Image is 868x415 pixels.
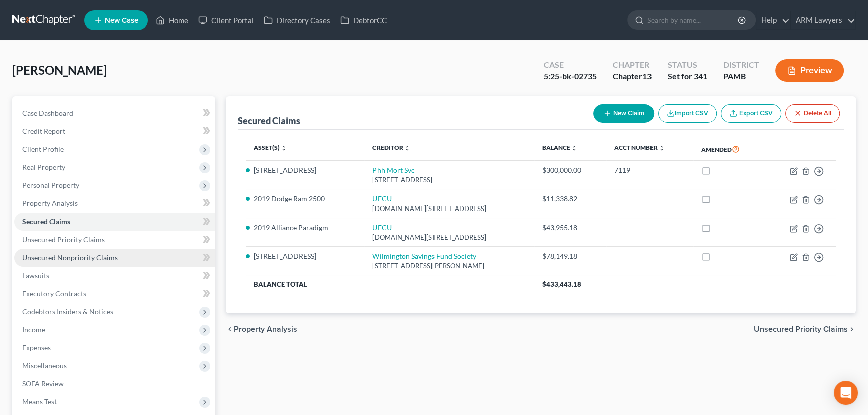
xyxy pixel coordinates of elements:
[848,325,856,333] i: chevron_right
[372,233,526,242] div: [DOMAIN_NAME][STREET_ADDRESS]
[723,71,759,82] div: PAMB
[593,104,654,123] button: New Claim
[542,144,577,151] a: Balance unfold_more
[834,381,858,405] div: Open Intercom Messenger
[14,375,215,393] a: SOFA Review
[14,285,215,303] a: Executory Contracts
[614,144,665,151] a: Acct Number unfold_more
[22,307,113,316] span: Codebtors Insiders & Notices
[542,280,581,288] span: $433,443.18
[14,104,215,122] a: Case Dashboard
[234,325,297,333] span: Property Analysis
[14,231,215,249] a: Unsecured Priority Claims
[226,325,234,333] i: chevron_left
[22,289,86,298] span: Executory Contracts
[22,181,79,189] span: Personal Property
[372,175,526,185] div: [STREET_ADDRESS]
[775,59,844,82] button: Preview
[544,71,597,82] div: 5:25-bk-02735
[785,104,840,123] button: Delete All
[151,11,193,29] a: Home
[372,194,391,203] a: UECU
[254,144,287,151] a: Asset(s) unfold_more
[238,115,300,127] div: Secured Claims
[658,104,717,123] button: Import CSV
[668,59,707,71] div: Status
[14,213,215,231] a: Secured Claims
[372,223,391,232] a: UECU
[544,59,597,71] div: Case
[105,17,138,24] span: New Case
[22,379,64,388] span: SOFA Review
[22,127,65,135] span: Credit Report
[693,138,765,161] th: Amended
[404,145,410,151] i: unfold_more
[254,194,356,204] li: 2019 Dodge Ram 2500
[335,11,392,29] a: DebtorCC
[613,59,652,71] div: Chapter
[22,343,51,352] span: Expenses
[254,251,356,261] li: [STREET_ADDRESS]
[647,11,739,29] input: Search by name...
[259,11,335,29] a: Directory Cases
[754,325,856,333] button: Unsecured Priority Claims chevron_right
[22,145,64,153] span: Client Profile
[723,59,759,71] div: District
[246,275,534,293] th: Balance Total
[642,71,652,81] span: 13
[542,165,598,175] div: $300,000.00
[372,204,526,214] div: [DOMAIN_NAME][STREET_ADDRESS]
[542,251,598,261] div: $78,149.18
[614,165,685,175] div: 7119
[281,145,287,151] i: unfold_more
[22,235,105,244] span: Unsecured Priority Claims
[22,271,49,280] span: Lawsuits
[14,122,215,140] a: Credit Report
[721,104,781,123] a: Export CSV
[22,199,78,207] span: Property Analysis
[14,194,215,213] a: Property Analysis
[613,71,652,82] div: Chapter
[542,194,598,204] div: $11,338.82
[254,165,356,175] li: [STREET_ADDRESS]
[12,63,107,77] span: [PERSON_NAME]
[372,166,414,174] a: Phh Mort Svc
[668,71,707,82] div: Set for 341
[22,217,70,226] span: Secured Claims
[22,109,73,117] span: Case Dashboard
[22,163,65,171] span: Real Property
[254,223,356,233] li: 2019 Alliance Paradigm
[571,145,577,151] i: unfold_more
[14,249,215,267] a: Unsecured Nonpriority Claims
[542,223,598,233] div: $43,955.18
[22,253,118,262] span: Unsecured Nonpriority Claims
[372,144,410,151] a: Creditor unfold_more
[22,361,67,370] span: Miscellaneous
[372,252,476,260] a: Wilmington Savings Fund Society
[14,267,215,285] a: Lawsuits
[193,11,259,29] a: Client Portal
[756,11,790,29] a: Help
[22,397,57,406] span: Means Test
[791,11,855,29] a: ARM Lawyers
[659,145,665,151] i: unfold_more
[754,325,848,333] span: Unsecured Priority Claims
[372,261,526,271] div: [STREET_ADDRESS][PERSON_NAME]
[22,325,45,334] span: Income
[226,325,297,333] button: chevron_left Property Analysis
